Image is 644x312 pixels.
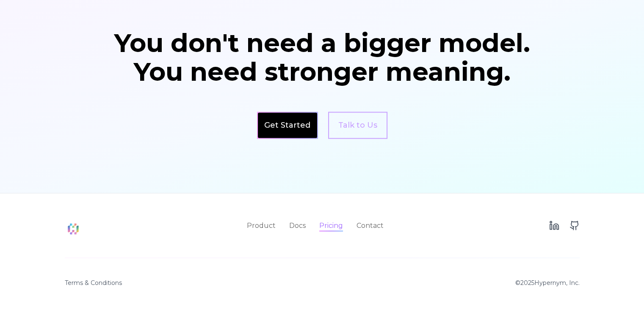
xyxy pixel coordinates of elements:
[105,59,539,85] div: You need stronger meaning.
[328,112,387,139] a: Talk to Us
[319,220,343,230] a: Pricing
[515,278,580,287] p: © 2025 Hypernym, Inc.
[264,119,310,131] a: Get Started
[105,30,539,56] div: You don't need a bigger model.
[65,278,122,287] a: Terms & Conditions
[289,220,306,230] a: Docs
[65,220,82,237] img: Hypernym Logo
[357,220,384,230] a: Contact
[247,220,276,230] a: Product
